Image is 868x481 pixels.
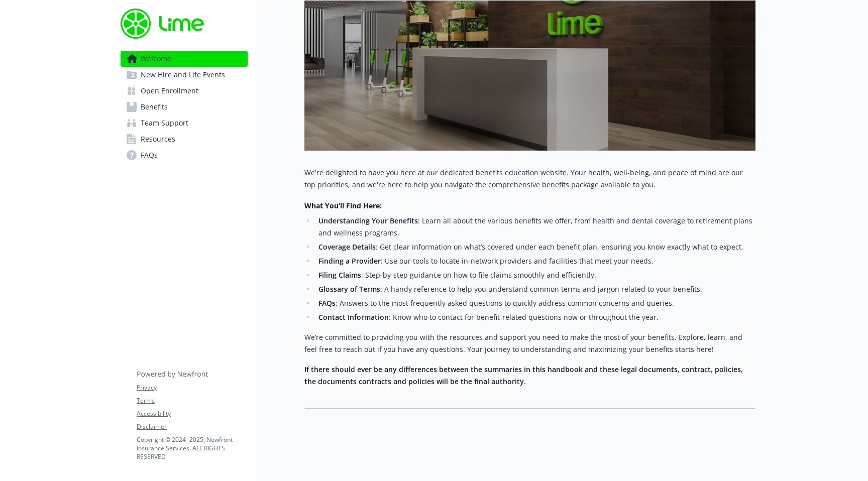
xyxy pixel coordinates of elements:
strong: Contact Information [318,312,389,322]
p: We’re committed to providing you with the resources and support you need to make the most of your... [304,331,755,355]
span: Welcome [141,51,171,67]
strong: If there should ever be any differences between the summaries in this handbook and these legal do... [304,365,743,386]
a: Accessibility [137,409,247,418]
li: : Use our tools to locate in-network providers and facilities that meet your needs. [315,255,755,267]
span: Benefits [141,99,168,115]
span: Team Support [141,115,188,131]
a: Benefits [121,99,248,115]
span: Open Enrollment [141,83,198,99]
a: Open Enrollment [121,83,248,99]
p: Copyright © 2024 - 2025 , Newfront Insurance Services, ALL RIGHTS RESERVED [137,435,247,461]
strong: Filing Claims [318,270,361,280]
strong: Coverage Details [318,242,376,252]
a: Team Support [121,115,248,131]
span: Resources [141,131,175,147]
strong: FAQs [318,298,336,308]
strong: Finding a Provider [318,256,381,266]
span: FAQs [141,147,158,163]
a: Disclaimer [137,422,247,431]
strong: Understanding Your Benefits [318,216,418,225]
span: New Hire and Life Events [141,67,225,83]
li: : Answers to the most frequently asked questions to quickly address common concerns and queries. [315,297,755,309]
a: Terms [137,396,247,405]
li: : Know who to contact for benefit-related questions now or throughout the year. [315,311,755,323]
p: We're delighted to have you here at our dedicated benefits education website. Your health, well-b... [304,167,755,191]
li: : A handy reference to help you understand common terms and jargon related to your benefits. [315,283,755,295]
strong: Glossary of Terms [318,284,380,294]
li: : Learn all about the various benefits we offer, from health and dental coverage to retirement pl... [315,215,755,239]
a: FAQs [121,147,248,163]
li: : Step-by-step guidance on how to file claims smoothly and efficiently. [315,269,755,281]
a: New Hire and Life Events [121,67,248,83]
a: Resources [121,131,248,147]
strong: What You’ll Find Here: [304,201,382,210]
li: : Get clear information on what’s covered under each benefit plan, ensuring you know exactly what... [315,241,755,253]
a: Welcome [121,51,248,67]
a: Privacy [137,383,247,392]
